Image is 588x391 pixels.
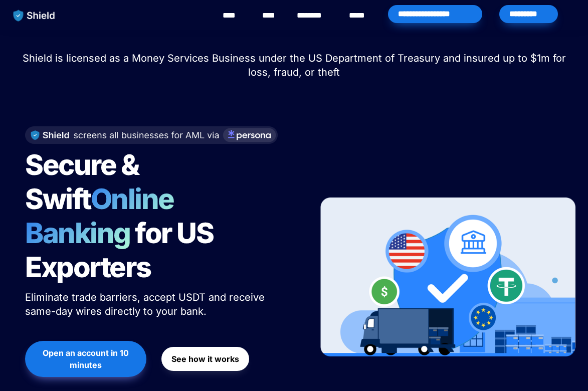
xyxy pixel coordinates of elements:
[25,182,184,250] span: Online Banking
[25,291,268,317] span: Eliminate trade barriers, accept USDT and receive same-day wires directly to your bank.
[25,336,146,382] a: Open an account in 10 minutes
[171,354,239,364] strong: See how it works
[161,342,249,376] a: See how it works
[161,347,249,371] button: See how it works
[25,148,143,216] span: Secure & Swift
[43,348,131,370] strong: Open an account in 10 minutes
[25,216,218,284] span: for US Exporters
[25,341,146,377] button: Open an account in 10 minutes
[9,5,60,26] img: website logo
[23,52,569,78] span: Shield is licensed as a Money Services Business under the US Department of Treasury and insured u...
